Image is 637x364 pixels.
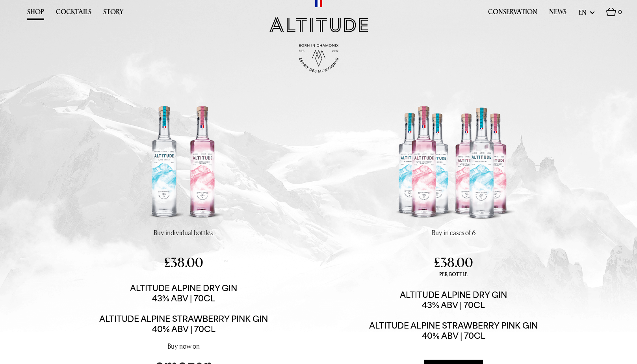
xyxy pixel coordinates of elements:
[299,44,338,73] img: Born in Chamonix - Est. 2017 - Espirit des Montagnes
[120,100,247,228] img: Altitude Alpine Dry Gin & Alpine Strawberry Pink Gin | 43% ABV | 70cl
[164,253,203,271] span: £38.00
[434,271,473,278] span: per bottle
[27,8,44,20] a: Shop
[99,283,268,334] a: Altitude Alpine Dry Gin43% ABV | 70CLAltitude Alpine Strawberry Pink Gin40% ABV | 70cl
[154,228,214,238] p: Buy individual bottles.
[103,8,124,20] a: Story
[99,283,268,334] span: Altitude Alpine Dry Gin 43% ABV | 70CL Altitude Alpine Strawberry Pink Gin 40% ABV | 70cl
[85,341,282,351] p: Buy now on
[549,8,566,20] a: News
[606,8,616,16] img: Basket
[488,8,537,20] a: Conservation
[606,8,622,20] a: 0
[269,17,368,32] img: Altitude Gin
[56,8,91,20] a: Cocktails
[434,253,473,271] span: £38.00
[432,228,475,238] p: Buy in cases of 6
